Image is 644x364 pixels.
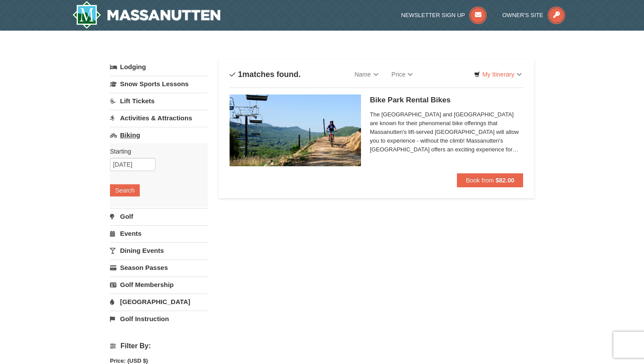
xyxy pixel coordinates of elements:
button: Search [110,184,140,196]
a: [GEOGRAPHIC_DATA] [110,294,208,310]
a: Events [110,225,208,241]
span: 1 [238,70,242,79]
a: Name [348,66,385,83]
span: Newsletter Sign Up [401,12,465,18]
a: Activities & Attractions [110,110,208,126]
span: Owner's Site [502,12,544,18]
img: Massanutten Resort Logo [72,1,220,29]
a: Dining Events [110,242,208,259]
a: Price [385,66,420,83]
a: Golf Membership [110,276,208,293]
button: Book from $82.00 [457,173,523,187]
a: Snow Sports Lessons [110,76,208,92]
label: Starting [110,147,201,156]
a: Lift Tickets [110,93,208,109]
a: Owner's Site [502,12,566,18]
h4: matches found. [230,70,301,79]
strong: $82.00 [495,177,514,184]
h4: Filter By: [110,342,208,350]
h5: Bike Park Rental Bikes [370,96,523,105]
span: Book from [466,177,494,184]
a: Newsletter Sign Up [401,12,487,18]
a: Golf Instruction [110,311,208,327]
img: 6619923-15-103d8a09.jpg [230,94,361,166]
a: Golf [110,208,208,224]
span: The [GEOGRAPHIC_DATA] and [GEOGRAPHIC_DATA] are known for their phenomenal bike offerings that Ma... [370,110,523,154]
a: Season Passes [110,259,208,276]
a: Massanutten Resort [72,1,220,29]
a: My Itinerary [468,68,527,81]
a: Lodging [110,59,208,75]
strong: Price: (USD $) [110,357,148,364]
a: Biking [110,127,208,143]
